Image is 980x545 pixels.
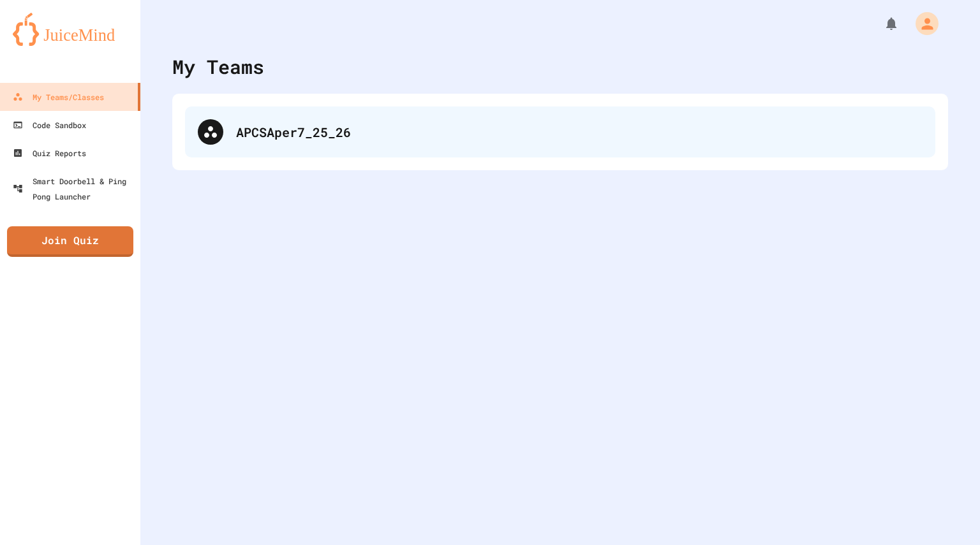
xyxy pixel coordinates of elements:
div: Smart Doorbell & Ping Pong Launcher [13,173,135,204]
div: My Notifications [860,13,902,34]
div: My Teams [172,52,264,81]
a: Join Quiz [7,226,133,257]
div: APCSAper7_25_26 [236,122,923,142]
div: My Teams/Classes [13,89,104,105]
div: APCSAper7_25_26 [185,106,935,157]
img: logo-orange.svg [13,13,128,46]
div: My Account [902,9,942,38]
div: Quiz Reports [13,145,86,161]
div: Code Sandbox [13,117,86,133]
